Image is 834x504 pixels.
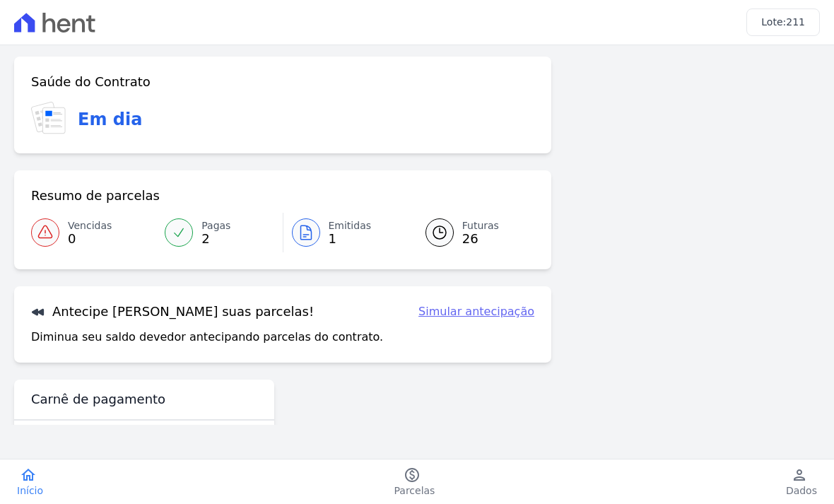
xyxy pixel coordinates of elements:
a: Vencidas 0 [31,213,156,252]
span: 2 [201,233,230,245]
span: Início [17,484,43,498]
i: home [20,467,37,484]
span: Pagas [201,218,230,233]
span: 1 [329,233,372,245]
span: 26 [462,233,499,245]
p: Diminua seu saldo devedor antecipando parcelas do contrato. [31,329,383,346]
span: 0 [68,233,112,245]
a: Futuras 26 [409,213,534,252]
i: person [791,467,808,484]
a: personDados [769,467,834,498]
a: paidParcelas [377,467,452,498]
h3: Saúde do Contrato [31,74,151,90]
span: Parcelas [394,484,435,498]
h3: Carnê de pagamento [31,391,165,408]
span: Vencidas [68,218,112,233]
span: 211 [786,16,805,28]
a: Emitidas 1 [283,213,409,252]
h3: Antecipe [PERSON_NAME] suas parcelas! [31,303,314,320]
i: paid [404,467,421,484]
a: Simular antecipação [418,303,534,320]
h3: Resumo de parcelas [31,187,160,204]
h3: Lote: [761,15,805,30]
a: Pagas 2 [156,213,282,252]
span: Futuras [462,218,499,233]
span: Dados [786,484,817,498]
h3: Em dia [78,107,142,132]
span: Emitidas [329,218,372,233]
